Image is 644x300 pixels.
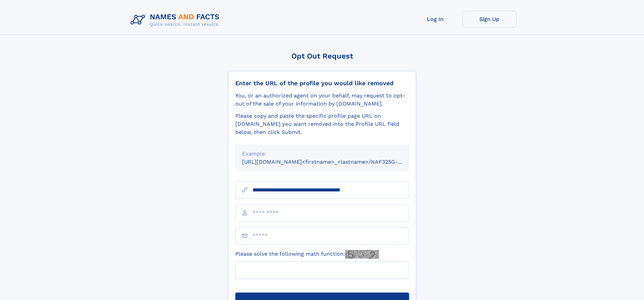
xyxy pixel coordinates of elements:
label: Please solve the following math function: [235,250,379,259]
img: Logo Names and Facts [128,11,225,29]
div: You, or an authorized agent on your behalf, may request to opt-out of the sale of your informatio... [235,92,409,108]
div: Enter the URL of the profile you would like removed [235,79,409,87]
a: Sign Up [462,11,517,27]
div: Please copy and paste the specific profile page URL on [DOMAIN_NAME] you want removed into the Pr... [235,112,409,136]
a: Log In [408,11,462,27]
div: Example: [242,150,402,158]
small: [URL][DOMAIN_NAME]<firstname>_<lastname>/NAF325G-xxxxxxxx [242,159,422,165]
div: Opt Out Request [228,52,416,60]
